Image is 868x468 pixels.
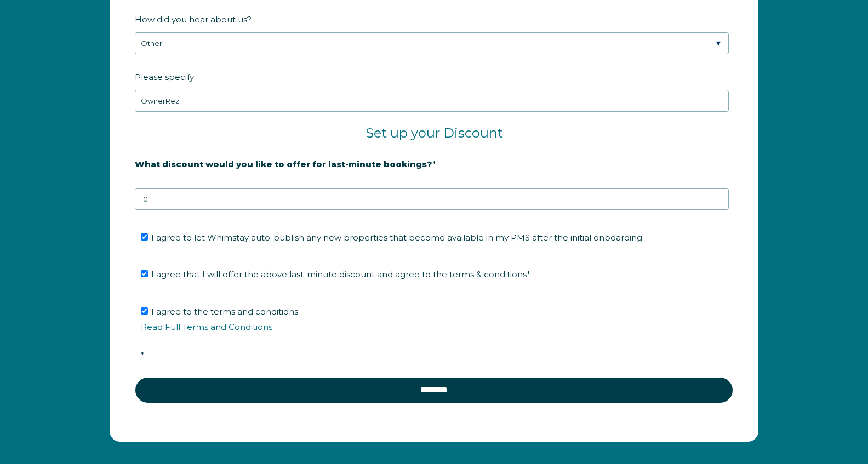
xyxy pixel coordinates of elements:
[366,125,503,141] span: Set up your Discount
[141,322,272,332] a: Read Full Terms and Conditions
[141,270,148,277] input: I agree that I will offer the above last-minute discount and agree to the terms & conditions*
[141,306,735,360] span: I agree to the terms and conditions
[141,233,148,241] input: I agree to let Whimstay auto-publish any new properties that become available in my PMS after the...
[135,11,252,28] span: How did you hear about us?
[151,232,644,243] span: I agree to let Whimstay auto-publish any new properties that become available in my PMS after the...
[135,69,194,85] span: Please specify
[135,159,432,169] strong: What discount would you like to offer for last-minute bookings?
[141,307,148,315] input: I agree to the terms and conditionsRead Full Terms and Conditions*
[135,177,306,187] strong: 20% is recommended, minimum of 10%
[151,269,530,279] span: I agree that I will offer the above last-minute discount and agree to the terms & conditions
